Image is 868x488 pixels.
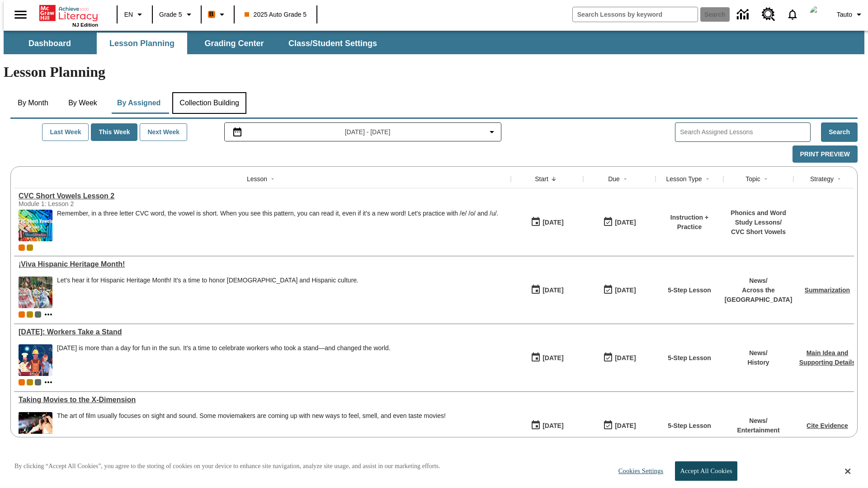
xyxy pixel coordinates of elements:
button: Sort [267,174,278,184]
input: search field [573,7,698,22]
a: Labor Day: Workers Take a Stand, Lessons [19,328,506,336]
button: Search [821,122,858,142]
span: Tauto [837,10,852,19]
button: 10/13/25: Last day the lesson can be accessed [600,417,639,434]
button: Accept All Cookies [675,461,737,481]
button: By Assigned [110,92,168,114]
button: Show more classes [43,309,54,320]
span: Dashboard [28,38,71,49]
button: Dashboard [5,33,95,54]
img: A photograph of Hispanic women participating in a parade celebrating Hispanic culture. The women ... [19,277,52,308]
p: 5-Step Lesson [668,286,711,295]
button: Grade: Grade 5, Select a grade [156,6,198,23]
p: Instruction + Practice [660,213,719,232]
button: Lesson Planning [97,33,187,54]
button: 10/14/25: Last day the lesson can be accessed [600,214,639,231]
div: OL 2025 Auto Grade 6 [35,379,41,385]
a: Resource Center, Will open in new tab [756,2,781,27]
button: Select a new avatar [804,3,833,26]
div: [DATE] [542,285,563,296]
button: By Week [60,92,105,114]
div: [DATE] is more than a day for fun in the sun. It's a time to celebrate workers who took a stand—a... [57,344,391,352]
span: EN [124,10,133,19]
img: avatar image [810,5,828,23]
a: Data Center [731,2,756,27]
a: Main Idea and Supporting Details [799,349,855,366]
div: Lesson [247,174,267,183]
div: Module 1: Lesson 2 [19,200,154,207]
div: New 2025 class [27,311,33,318]
p: History [747,358,769,367]
div: Let's hear it for Hispanic Heritage Month! It's a time to honor Hispanic Americans and Hispanic c... [57,277,359,308]
div: Lesson Type [666,174,702,183]
a: Notifications [781,3,804,26]
p: Entertainment [737,426,779,435]
button: Close [845,467,850,475]
div: Topic [745,174,760,183]
p: News / [747,348,769,358]
span: Current Class [19,379,25,385]
p: Across the [GEOGRAPHIC_DATA] [725,286,793,305]
button: Next Week [140,123,187,141]
div: [DATE] [615,285,636,296]
span: [DATE] - [DATE] [345,127,391,137]
button: Show more classes [43,377,54,388]
h1: Lesson Planning [4,64,864,80]
input: Search Assigned Lessons [680,126,810,139]
span: B [209,9,214,20]
button: Sort [702,174,713,184]
button: This Week [91,123,137,141]
p: The art of film usually focuses on sight and sound. Some moviemakers are coming up with new ways ... [57,412,446,420]
span: 2025 Auto Grade 5 [245,10,307,19]
span: NJ Edition [72,22,98,28]
p: Phonics and Word Study Lessons / [728,208,789,227]
div: SubNavbar [4,31,864,54]
div: New 2025 class [27,379,33,385]
span: Class/Student Settings [288,38,377,49]
button: Profile/Settings [833,6,868,23]
button: 10/13/25: First time the lesson was available [528,349,566,366]
div: [DATE] [542,217,563,228]
button: By Month [10,92,56,114]
button: Boost Class color is orange. Change class color [204,6,231,23]
a: CVC Short Vowels Lesson 2, Lessons [19,192,506,200]
div: OL 2025 Auto Grade 6 [35,311,41,318]
img: Panel in front of the seats sprays water mist to the happy audience at a 4DX-equipped theater. [19,412,52,444]
button: Sort [834,174,844,184]
a: Summarization [805,286,850,294]
div: SubNavbar [4,33,385,54]
div: Current Class [19,311,25,318]
div: Due [608,174,620,183]
button: Sort [548,174,559,184]
p: 5-Step Lesson [668,421,711,431]
div: The art of film usually focuses on sight and sound. Some moviemakers are coming up with new ways ... [57,412,446,444]
div: Strategy [810,174,834,183]
button: Grading Center [189,33,279,54]
a: Cite Evidence [807,422,848,429]
img: A banner with a blue background shows an illustrated row of diverse men and women dressed in clot... [19,344,52,376]
div: Remember, in a three letter CVC word, the vowel is short. When you see this pattern, you can read... [57,210,498,241]
button: Open side menu [7,1,34,28]
span: Current Class [19,244,25,251]
button: Collection Building [172,92,246,114]
button: Select the date range menu item [228,127,498,137]
div: Home [39,3,98,28]
button: 10/13/25: First time the lesson was available [528,417,566,434]
p: By clicking “Accept All Cookies”, you agree to the storing of cookies on your device to enhance s... [14,462,440,471]
div: [DATE] [615,217,636,228]
span: Lesson Planning [109,38,175,49]
button: 10/13/25: First time the lesson was available [528,282,566,299]
button: Class/Student Settings [281,33,384,54]
div: Labor Day: Workers Take a Stand [19,328,506,336]
div: New 2025 class [27,244,33,251]
button: Last Week [42,123,89,141]
button: 10/13/25: Last day the lesson can be accessed [600,349,639,366]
